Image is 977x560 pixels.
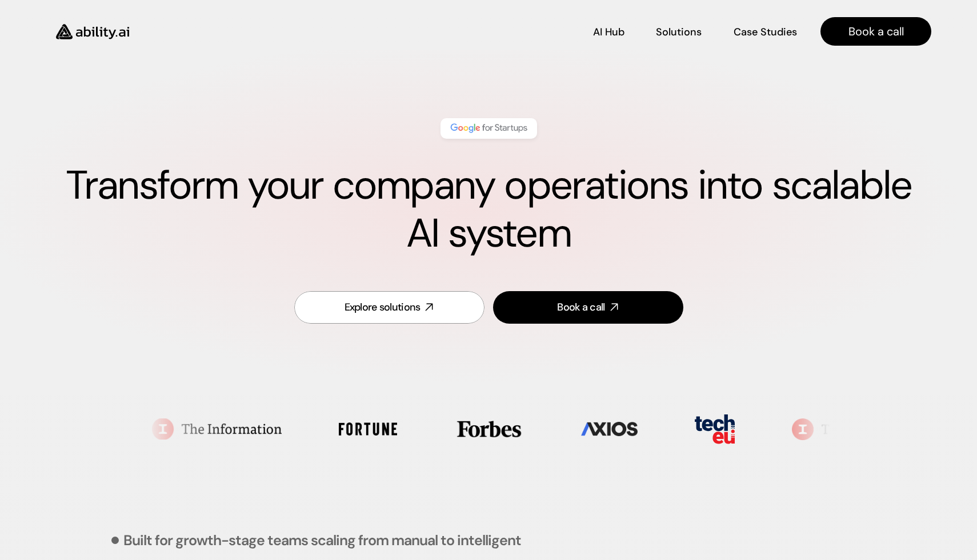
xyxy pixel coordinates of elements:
[820,17,931,46] a: Book a call
[656,22,702,42] a: Solutions
[593,25,624,39] p: AI Hub
[848,23,904,39] p: Book a call
[145,17,931,46] nav: Main navigation
[734,25,797,39] p: Case Studies
[557,300,604,315] div: Book a call
[493,291,683,324] a: Book a call
[733,22,798,42] a: Case Studies
[593,22,624,42] a: AI Hub
[123,533,521,547] p: Built for growth-stage teams scaling from manual to intelligent
[345,300,421,315] div: Explore solutions
[46,162,931,257] h1: Transform your company operations into scalable AI system
[294,291,485,324] a: Explore solutions
[656,25,702,39] p: Solutions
